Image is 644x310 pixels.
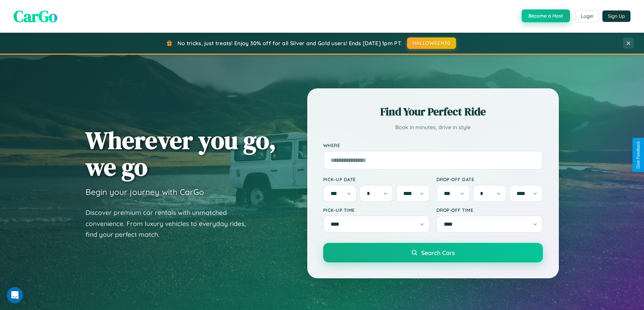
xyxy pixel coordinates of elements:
h1: Wherever you go, we go [86,127,276,180]
span: No tricks, just treats! Enjoy 30% off for all Silver and Gold users! Ends [DATE] 1pm PT. [177,40,402,47]
button: Become a Host [522,9,570,22]
label: Pick-up Time [323,207,430,213]
label: Drop-off Time [436,207,543,213]
p: Discover premium car rentals with unmatched convenience. From luxury vehicles to everyday rides, ... [86,207,255,240]
label: Pick-up Date [323,176,430,182]
button: Sign Up [602,10,630,22]
p: Book in minutes, drive in style [323,122,543,132]
h3: Begin your journey with CarGo [86,187,204,197]
label: Where [323,142,543,148]
button: HALLOWEEN30 [407,37,456,49]
button: Search Cars [323,243,543,262]
h2: Find Your Perfect Ride [323,104,543,119]
label: Drop-off Date [436,176,543,182]
div: Give Feedback [636,141,641,169]
button: Login [575,10,599,22]
span: Search Cars [421,249,455,256]
iframe: Intercom live chat [7,287,23,303]
span: CarGo [14,5,57,27]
